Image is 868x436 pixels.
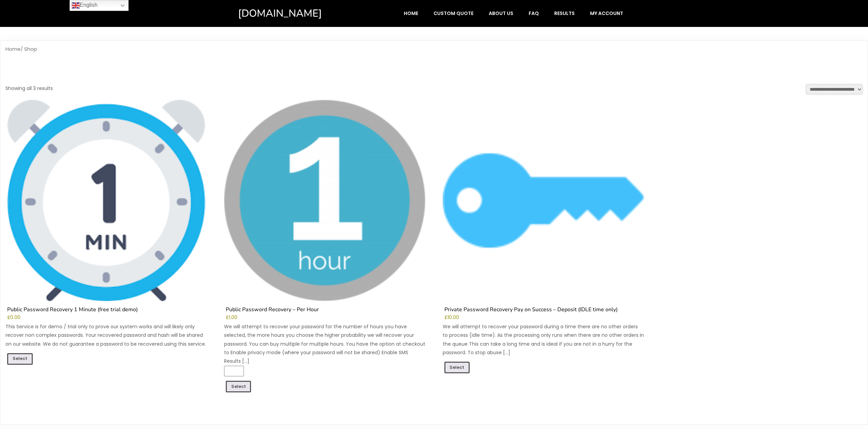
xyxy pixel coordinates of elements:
[224,100,426,301] img: Public Password Recovery - Per Hour
[433,10,473,16] span: Custom Quote
[5,100,207,301] img: Public Password Recovery 1 Minute (free trial demo)
[224,366,244,376] input: Product quantity
[224,306,426,315] h2: Public Password Recovery – Per Hour
[5,46,863,52] nav: Breadcrumb
[5,58,863,84] h1: Shop
[226,314,229,321] span: £
[5,322,207,348] p: This Service is for demo / trial only to prove our system works and will likely only recover non ...
[226,314,237,321] bdi: 1.00
[426,7,481,20] a: Custom Quote
[443,100,644,315] a: Private Password Recovery Pay on Success – Deposit (IDLE time only)
[529,10,539,16] span: FAQ
[482,7,520,20] a: About Us
[521,7,546,20] a: FAQ
[583,7,630,20] a: My account
[444,362,470,374] a: Add to cart: “Private Password Recovery Pay on Success - Deposit (IDLE time only)”
[7,314,20,321] bdi: 0.00
[7,353,33,365] a: Read more about “Public Password Recovery 1 Minute (free trial demo)”
[397,7,425,20] a: Home
[224,322,426,365] p: We will attempt to recover your password for the number of hours you have selected, the more hour...
[444,314,447,321] span: £
[554,10,575,16] span: Results
[404,10,418,16] span: Home
[806,84,863,94] select: Shop order
[5,306,207,315] h2: Public Password Recovery 1 Minute (free trial demo)
[5,46,20,52] a: Home
[224,100,426,315] a: Public Password Recovery – Per Hour
[443,306,644,315] h2: Private Password Recovery Pay on Success – Deposit (IDLE time only)
[489,10,513,16] span: About Us
[5,84,53,93] p: Showing all 3 results
[72,1,80,10] img: en
[5,100,207,315] a: Public Password Recovery 1 Minute (free trial demo)
[226,381,251,393] a: Add to cart: “Public Password Recovery - Per Hour”
[547,7,582,20] a: Results
[238,7,351,20] a: [DOMAIN_NAME]
[443,322,644,357] p: We will attempt to recover your password during a time there are no other orders to process (idle...
[7,314,10,321] span: £
[590,10,623,16] span: My account
[444,314,459,321] bdi: 10.00
[443,100,644,301] img: Private Password Recovery Pay on Success - Deposit (IDLE time only)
